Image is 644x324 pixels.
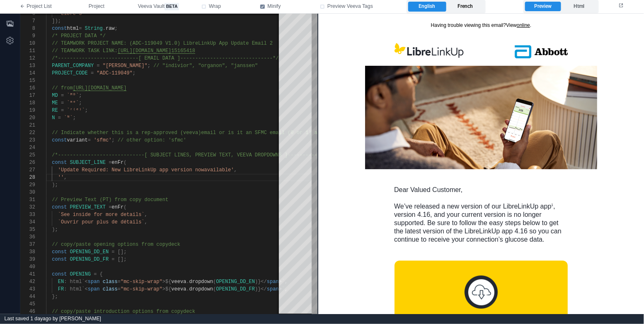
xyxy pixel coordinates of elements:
span: []; [118,257,127,262]
span: ( [123,160,126,166]
div: 35 [20,226,35,233]
span: FR [58,286,64,292]
span: >${ [162,279,172,285]
span: = [58,115,61,121]
div: 42 [20,278,35,286]
span: span [88,286,100,292]
div: 37 [20,241,35,248]
label: Preview [525,2,561,12]
div: 20 [20,114,35,122]
div: 9 [20,32,35,40]
div: 8 [20,25,35,32]
span: beta [165,3,179,10]
div: 41 [20,271,35,278]
span: class [103,286,118,292]
span: = [109,204,111,210]
span: // "indivior", "organon", "janssen" [153,63,258,69]
div: 11 [20,47,35,55]
div: 19 [20,107,35,114]
div: 38 [20,248,35,256]
span: Minify [268,3,281,10]
span: = [118,286,121,292]
span: span [267,286,279,292]
span: ; [115,26,118,31]
span: `Libre 3` [58,11,85,17]
label: English [408,2,446,12]
span: "[PERSON_NAME]" [103,63,148,69]
span: /*---------------------------[ EMAIL DATA ]------- [52,55,201,61]
span: Project [89,3,104,10]
div: 14 [20,70,35,77]
span: 'sfmc' [94,137,111,143]
span: const [52,137,67,143]
span: , [145,219,148,225]
span: "mc-skip-wrap" [121,279,162,285]
span: EN [58,279,64,285]
span: , [64,175,67,180]
span: MD [52,93,58,98]
div: 13 [20,62,35,70]
span: class [103,279,118,285]
span: OPENING_DD_FR [70,257,109,262]
span: `ᵐᵉ` [67,100,79,106]
span: ; [133,70,136,76]
span: `ʳ⁽ᵉ⁾` [67,108,85,113]
span: ; [73,115,76,121]
label: Html [561,2,597,12]
span: `See inside for more details` [58,212,145,218]
span: : [64,286,67,292]
div: 24 [20,144,35,151]
span: available' [204,167,234,173]
span: []; [118,249,127,255]
div: 18 [20,99,35,107]
span: dropdown [189,286,213,292]
span: = [61,93,64,98]
div: 44 [20,293,35,300]
span: // copy/paste opening options from copydeck [52,242,180,247]
span: // copy/paste introduction options from copydeck [52,309,195,314]
span: const [52,271,67,277]
span: enFr [111,204,123,210]
span: Preview Veeva Tags [327,3,373,10]
span: }; [52,294,58,300]
span: dropdown [189,279,213,285]
span: { [100,271,103,277]
span: const [52,204,67,210]
span: span [267,279,279,285]
span: // from [52,85,73,91]
div: 31 [20,196,35,204]
span: N [52,115,55,121]
span: = [109,160,111,166]
div: 29 [20,181,35,189]
span: // TEAMWORK TASK LINK: [52,48,117,54]
span: PROJECT_CODE [52,70,87,76]
span: Wrap [209,3,221,10]
span: SUBJECT_LINE [70,160,106,166]
span: PARENT_COMPANY [52,63,94,69]
div: 30 [20,189,35,196]
span: `Ouvrir pour plus de détails` [58,219,145,225]
span: )}</ [255,286,267,292]
div: 16 [20,84,35,92]
div: 36 [20,233,35,241]
span: : [64,279,67,285]
div: 22 [20,129,35,137]
span: , [234,167,237,173]
span: /* PROJECT DATA */ [52,33,106,39]
span: = [118,279,121,285]
span: = [111,249,114,255]
div: 43 [20,286,35,293]
span: /*-----------------------------[ SUBJECT LINES, PR [52,152,201,158]
span: = [111,257,114,262]
span: inkUp App Update Email 2 [201,41,273,46]
div: 32 [20,204,35,211]
span: , [145,212,148,218]
span: const [52,26,67,31]
div: 21 [20,122,35,129]
span: EVIEW TEXT, VEEVA DROPDOWNS ]--------------------- [201,152,350,158]
span: "mc-skip-wrap" [121,286,162,292]
div: 10 [20,40,35,47]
